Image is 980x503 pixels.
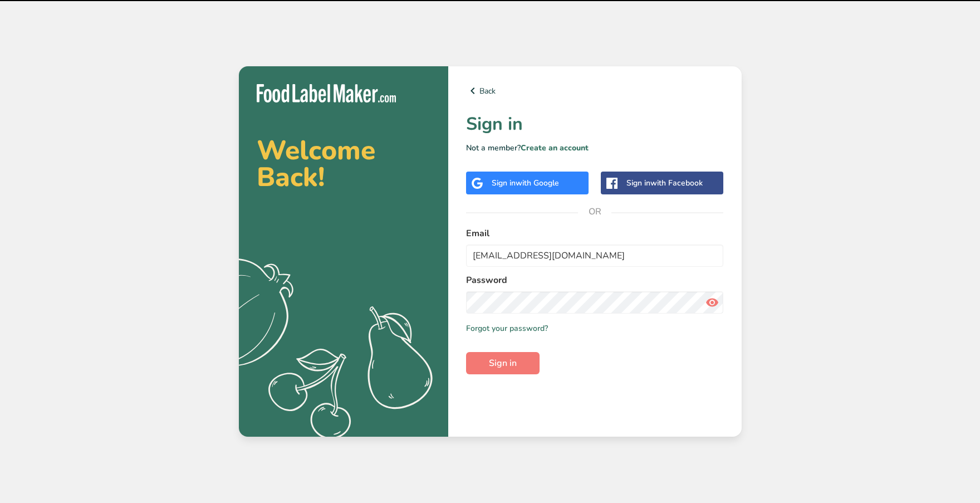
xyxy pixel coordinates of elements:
[521,143,589,153] a: Create an account
[466,245,724,267] input: Enter Your Email
[578,195,611,228] span: OR
[489,357,517,370] span: Sign in
[492,177,559,189] div: Sign in
[516,178,559,188] span: with Google
[626,177,703,189] div: Sign in
[466,227,724,240] label: Email
[466,323,548,334] a: Forgot your password?
[466,84,724,97] a: Back
[466,142,724,154] p: Not a member?
[466,111,724,138] h1: Sign in
[650,178,703,188] span: with Facebook
[257,137,430,191] h2: Welcome Back!
[466,352,540,374] button: Sign in
[257,84,396,102] img: Food Label Maker
[466,274,724,287] label: Password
